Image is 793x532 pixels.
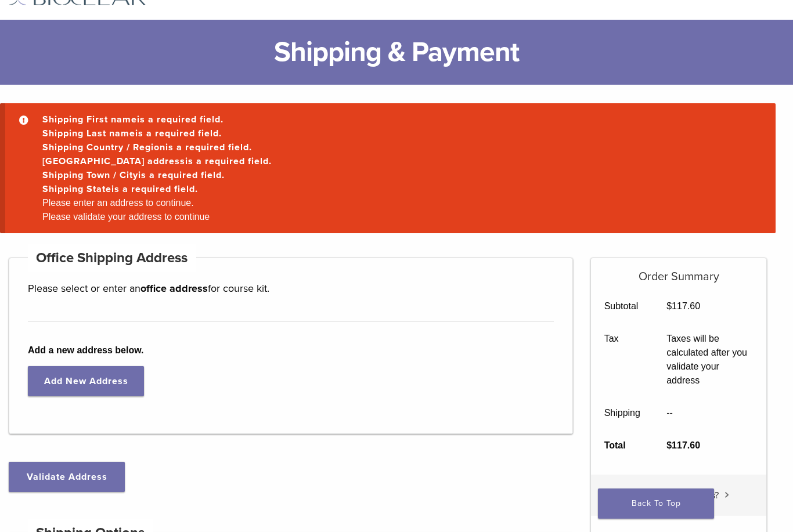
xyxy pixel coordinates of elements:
li: Please validate your address to continue [38,210,757,224]
a: Shipping Stateis a required field. [42,183,198,195]
a: Shipping First nameis a required field. [42,114,224,125]
p: Please select or enter an for course kit. [28,280,554,297]
span: $ [666,301,672,311]
strong: office address [140,282,208,295]
span: -- [666,408,673,418]
th: Tax [591,323,654,397]
h4: Office Shipping Address [28,244,196,272]
h5: Order Summary [591,258,766,284]
strong: Shipping Country / Region [42,142,165,153]
li: Please enter an address to continue. [38,196,757,210]
th: Shipping [591,397,654,429]
td: Taxes will be calculated after you validate your address [654,323,766,397]
strong: Shipping First name [42,114,137,125]
a: Shipping Town / Cityis a required field. [42,169,225,181]
th: Subtotal [591,290,654,323]
b: Add a new address below. [28,343,554,357]
a: [GEOGRAPHIC_DATA] addressis a required field. [42,155,272,167]
a: Shipping Last nameis a required field. [42,128,222,139]
bdi: 117.60 [666,301,700,311]
strong: Shipping Last name [42,128,135,139]
th: Total [591,429,654,462]
span: $ [666,440,672,450]
a: Back To Top [598,488,714,519]
strong: Shipping State [42,183,111,195]
button: Validate Address [9,462,125,492]
a: Shipping Country / Regionis a required field. [42,142,252,153]
strong: [GEOGRAPHIC_DATA] address [42,155,185,167]
a: Add New Address [28,366,144,396]
strong: Shipping Town / City [42,169,138,181]
img: caret.svg [724,492,729,498]
bdi: 117.60 [666,440,700,450]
